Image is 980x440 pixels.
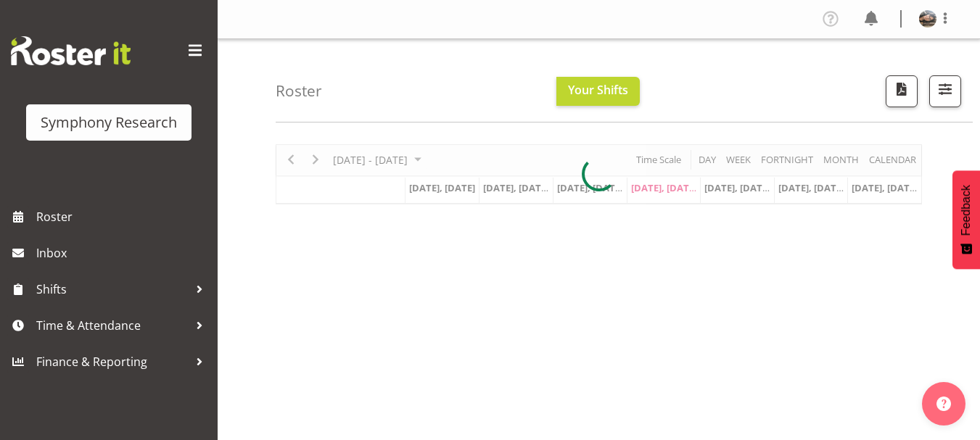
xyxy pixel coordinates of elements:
[919,10,936,28] img: lindsay-holland6d975a4b06d72750adc3751bbfb7dc9f.png
[960,185,973,236] span: Feedback
[936,397,951,411] img: help-xxl-2.png
[11,36,131,65] img: Rosterit website logo
[556,77,640,106] button: Your Shifts
[952,170,980,269] button: Feedback - Show survey
[41,112,177,133] div: Symphony Research
[36,351,189,373] span: Finance & Reporting
[886,75,918,107] button: Download a PDF of the roster according to the set date range.
[36,278,189,300] span: Shifts
[568,82,628,98] span: Your Shifts
[36,206,210,228] span: Roster
[929,75,961,107] button: Filter Shifts
[276,83,322,99] h4: Roster
[36,315,189,336] span: Time & Attendance
[36,242,210,264] span: Inbox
